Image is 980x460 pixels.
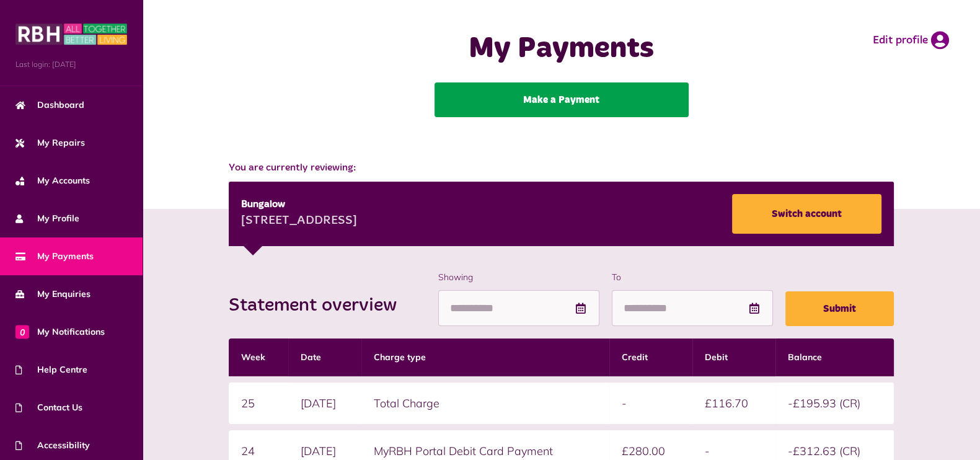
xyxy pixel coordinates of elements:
[361,383,609,424] td: Total Charge
[15,136,85,149] span: My Repairs
[435,82,689,117] a: Make a Payment
[15,59,127,70] span: Last login: [DATE]
[775,383,894,424] td: -£195.93 (CR)
[785,291,894,326] button: Submit
[364,31,759,67] h1: My Payments
[229,338,288,376] th: Week
[15,325,29,338] span: 0
[229,161,893,175] span: You are currently reviewing:
[229,383,288,424] td: 25
[775,338,894,376] th: Balance
[15,363,87,376] span: Help Centre
[438,271,599,284] label: Showing
[241,197,357,212] div: Bungalow
[612,271,773,284] label: To
[609,383,692,424] td: -
[288,338,361,376] th: Date
[692,383,775,424] td: £116.70
[15,99,84,112] span: Dashboard
[15,22,127,46] img: MyRBH
[241,212,357,231] div: [STREET_ADDRESS]
[732,194,881,234] a: Switch account
[15,401,82,414] span: Contact Us
[15,250,94,263] span: My Payments
[288,383,361,424] td: [DATE]
[609,338,692,376] th: Credit
[361,338,609,376] th: Charge type
[15,439,90,452] span: Accessibility
[15,288,90,301] span: My Enquiries
[15,325,105,338] span: My Notifications
[15,212,79,225] span: My Profile
[692,338,775,376] th: Debit
[229,294,409,317] h2: Statement overview
[15,174,90,187] span: My Accounts
[873,31,949,50] a: Edit profile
